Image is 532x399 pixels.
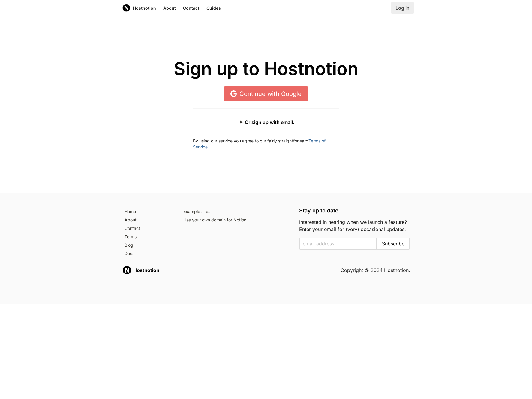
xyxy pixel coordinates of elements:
[341,267,410,274] h5: Copyright © 2024 Hostnotion.
[299,238,377,250] input: Enter your email to subscribe to the email list and be notified when we launch
[122,216,174,224] a: About
[122,241,174,250] a: Blog
[181,216,292,224] a: Use your own domain for Notion
[122,265,132,275] img: Hostnotion logo
[122,224,174,233] a: Contact
[299,208,410,214] h5: Stay up to date
[122,250,174,258] a: Docs
[193,138,326,149] a: Terms of Service
[122,4,131,12] img: Host Notion logo
[377,238,410,250] button: Subscribe
[122,59,410,79] h1: Sign up to Hostnotion
[122,208,174,216] a: Home
[181,208,292,216] a: Example sites
[193,138,339,150] p: By using our service you agree to our fairly straightforward .
[122,233,174,241] a: Terms
[299,218,410,233] p: Interested in hearing when we launch a feature? Enter your email for (very) occasional updates.
[224,86,308,101] a: Continue with Google
[232,116,300,128] button: Or sign up with email.
[133,267,159,273] strong: Hostnotion
[391,2,414,14] a: Log in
